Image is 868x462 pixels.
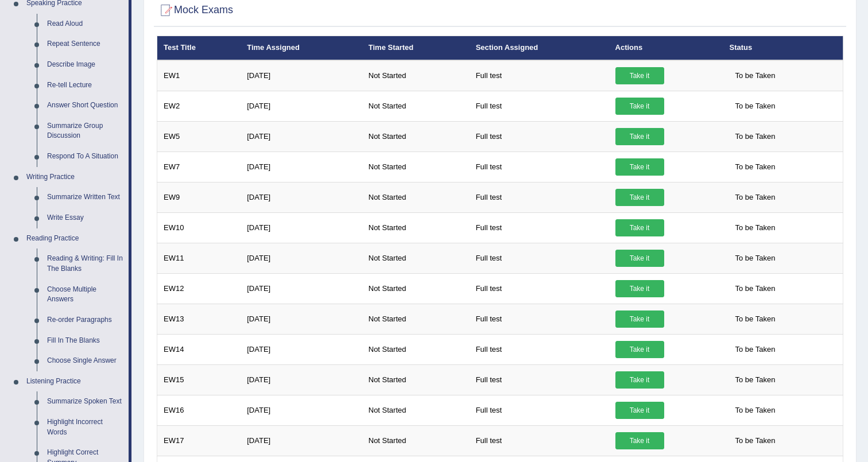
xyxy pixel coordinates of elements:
[470,212,609,243] td: Full test
[42,391,129,412] a: Summarize Spoken Text
[615,432,664,449] a: Take it
[362,36,470,60] th: Time Started
[362,152,470,182] td: Not Started
[157,91,241,121] td: EW2
[241,60,362,91] td: [DATE]
[42,146,129,167] a: Respond To A Situation
[241,152,362,182] td: [DATE]
[730,341,781,358] span: To be Taken
[730,371,781,389] span: To be Taken
[730,67,781,84] span: To be Taken
[42,116,129,146] a: Summarize Group Discussion
[42,55,129,75] a: Describe Image
[241,212,362,243] td: [DATE]
[42,95,129,116] a: Answer Short Question
[42,208,129,228] a: Write Essay
[615,98,664,115] a: Take it
[615,128,664,145] a: Take it
[470,334,609,364] td: Full test
[42,310,129,331] a: Re-order Paragraphs
[362,364,470,395] td: Not Started
[470,425,609,456] td: Full test
[157,273,241,304] td: EW12
[42,331,129,351] a: Fill In The Blanks
[470,364,609,395] td: Full test
[470,36,609,60] th: Section Assigned
[730,158,781,176] span: To be Taken
[362,395,470,425] td: Not Started
[21,228,129,249] a: Reading Practice
[730,402,781,419] span: To be Taken
[730,189,781,206] span: To be Taken
[241,36,362,60] th: Time Assigned
[470,395,609,425] td: Full test
[362,425,470,456] td: Not Started
[615,341,664,358] a: Take it
[362,304,470,334] td: Not Started
[615,158,664,176] a: Take it
[470,182,609,212] td: Full test
[157,121,241,152] td: EW5
[615,310,664,328] a: Take it
[362,91,470,121] td: Not Started
[723,36,843,60] th: Status
[157,152,241,182] td: EW7
[470,273,609,304] td: Full test
[42,14,129,34] a: Read Aloud
[157,395,241,425] td: EW16
[157,182,241,212] td: EW9
[470,152,609,182] td: Full test
[362,334,470,364] td: Not Started
[730,310,781,328] span: To be Taken
[42,75,129,96] a: Re-tell Lecture
[241,273,362,304] td: [DATE]
[730,219,781,236] span: To be Taken
[241,364,362,395] td: [DATE]
[157,212,241,243] td: EW10
[21,371,129,392] a: Listening Practice
[157,36,241,60] th: Test Title
[241,304,362,334] td: [DATE]
[241,91,362,121] td: [DATE]
[157,364,241,395] td: EW15
[470,243,609,273] td: Full test
[42,249,129,279] a: Reading & Writing: Fill In The Blanks
[615,371,664,389] a: Take it
[241,425,362,456] td: [DATE]
[730,98,781,115] span: To be Taken
[615,402,664,419] a: Take it
[157,304,241,334] td: EW13
[157,2,233,19] h2: Mock Exams
[21,167,129,188] a: Writing Practice
[362,121,470,152] td: Not Started
[615,219,664,236] a: Take it
[609,36,723,60] th: Actions
[730,128,781,145] span: To be Taken
[42,187,129,208] a: Summarize Written Text
[470,60,609,91] td: Full test
[362,182,470,212] td: Not Started
[362,212,470,243] td: Not Started
[157,425,241,456] td: EW17
[730,250,781,267] span: To be Taken
[470,304,609,334] td: Full test
[362,243,470,273] td: Not Started
[42,412,129,442] a: Highlight Incorrect Words
[157,60,241,91] td: EW1
[157,334,241,364] td: EW14
[241,121,362,152] td: [DATE]
[241,243,362,273] td: [DATE]
[615,280,664,297] a: Take it
[615,67,664,84] a: Take it
[615,250,664,267] a: Take it
[241,395,362,425] td: [DATE]
[470,121,609,152] td: Full test
[42,351,129,371] a: Choose Single Answer
[470,91,609,121] td: Full test
[362,273,470,304] td: Not Started
[157,243,241,273] td: EW11
[42,34,129,55] a: Repeat Sentence
[241,182,362,212] td: [DATE]
[241,334,362,364] td: [DATE]
[362,60,470,91] td: Not Started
